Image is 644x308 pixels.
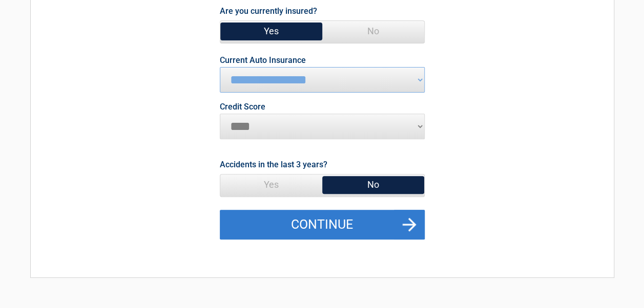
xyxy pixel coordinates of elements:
label: Credit Score [220,103,265,111]
span: No [322,174,424,195]
button: Continue [220,210,425,239]
span: No [322,21,424,41]
label: Accidents in the last 3 years? [220,158,327,171]
span: Yes [220,174,322,195]
label: Are you currently insured? [220,4,317,18]
label: Current Auto Insurance [220,56,306,64]
span: Yes [220,21,322,41]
